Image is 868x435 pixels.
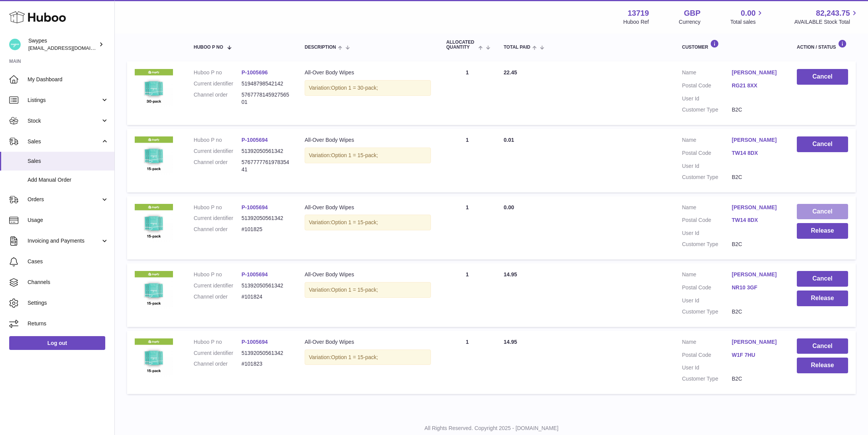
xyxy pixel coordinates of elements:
[28,37,97,52] div: Swypes
[816,8,850,18] span: 82,243.75
[241,80,289,87] dd: 51948798542142
[682,163,732,170] dt: User Id
[241,360,289,368] dd: #101823
[682,217,732,226] dt: Postal Code
[194,136,241,144] dt: Huboo P no
[194,80,241,87] dt: Current identifier
[241,293,289,300] dd: #101824
[28,158,109,165] span: Sales
[682,284,732,293] dt: Postal Code
[305,69,431,76] div: All-Over Body Wipes
[241,271,268,277] a: P-1005694
[28,320,109,327] span: Returns
[135,69,173,107] img: 137191726829084.png
[121,425,862,432] p: All Rights Reserved. Copyright 2025 - [DOMAIN_NAME]
[28,299,109,307] span: Settings
[28,217,109,224] span: Usage
[439,331,496,394] td: 1
[732,351,782,359] a: W1F 7HU
[28,97,101,104] span: Listings
[732,69,782,76] a: [PERSON_NAME]
[682,230,732,237] dt: User Id
[682,106,732,113] dt: Customer Type
[241,159,289,173] dd: 576777776197835441
[682,39,782,50] div: Customer
[732,241,782,248] dd: B2C
[682,351,732,361] dt: Postal Code
[439,196,496,260] td: 1
[682,136,732,146] dt: Name
[305,148,431,163] div: Variation:
[305,80,431,96] div: Variation:
[504,45,530,50] span: Total paid
[504,137,514,143] span: 0.01
[28,117,101,125] span: Stock
[682,204,732,213] dt: Name
[797,223,848,239] button: Release
[194,91,241,106] dt: Channel order
[241,204,268,210] a: P-1005694
[28,45,113,51] span: [EMAIL_ADDRESS][DOMAIN_NAME]
[305,350,431,365] div: Variation:
[135,271,173,309] img: 137191726829119.png
[331,354,378,360] span: Option 1 = 15-pack;
[682,69,732,78] dt: Name
[682,95,732,102] dt: User Id
[797,291,848,306] button: Release
[439,129,496,192] td: 1
[682,241,732,248] dt: Customer Type
[682,364,732,371] dt: User Id
[9,336,105,350] a: Log out
[241,137,268,143] a: P-1005694
[682,149,732,159] dt: Postal Code
[628,8,649,18] strong: 13719
[331,287,378,293] span: Option 1 = 15-pack;
[732,149,782,157] a: TW14 8DX
[732,375,782,382] dd: B2C
[682,375,732,382] dt: Customer Type
[797,271,848,287] button: Cancel
[194,271,241,278] dt: Huboo P no
[305,282,431,298] div: Variation:
[797,136,848,152] button: Cancel
[28,258,109,265] span: Cases
[194,215,241,222] dt: Current identifier
[194,282,241,289] dt: Current identifier
[504,204,514,210] span: 0.00
[305,215,431,230] div: Variation:
[241,282,289,289] dd: 51392050561342
[28,76,109,83] span: My Dashboard
[194,226,241,233] dt: Channel order
[446,40,476,50] span: ALLOCATED Quantity
[732,204,782,211] a: [PERSON_NAME]
[241,350,289,357] dd: 51392050561342
[194,159,241,173] dt: Channel order
[732,217,782,224] a: TW14 8DX
[504,69,517,76] span: 22.45
[305,136,431,144] div: All-Over Body Wipes
[28,138,101,145] span: Sales
[28,196,101,203] span: Orders
[135,338,173,377] img: 137191726829119.png
[682,174,732,181] dt: Customer Type
[194,204,241,211] dt: Huboo P no
[305,204,431,211] div: All-Over Body Wipes
[797,358,848,373] button: Release
[331,152,378,158] span: Option 1 = 15-pack;
[797,69,848,85] button: Cancel
[732,308,782,315] dd: B2C
[241,69,268,76] a: P-1005696
[194,360,241,368] dt: Channel order
[794,18,859,26] span: AVAILABLE Stock Total
[135,136,173,175] img: 137191726829119.png
[504,271,517,277] span: 14.95
[305,45,336,50] span: Description
[194,350,241,357] dt: Current identifier
[194,148,241,155] dt: Current identifier
[331,219,378,225] span: Option 1 = 15-pack;
[623,18,649,26] div: Huboo Ref
[504,339,517,345] span: 14.95
[732,338,782,346] a: [PERSON_NAME]
[28,237,101,245] span: Invoicing and Payments
[241,339,268,345] a: P-1005694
